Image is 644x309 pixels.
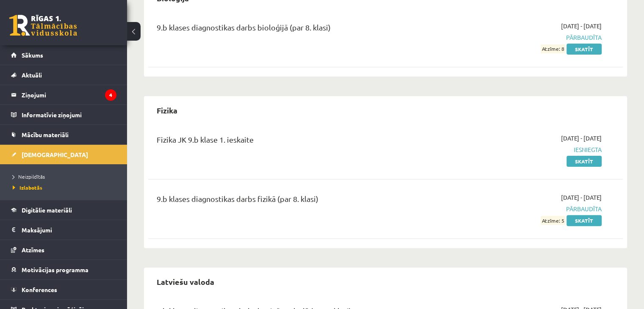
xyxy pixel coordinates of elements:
[11,65,116,85] a: Aktuāli
[105,89,116,101] i: 4
[567,44,602,55] a: Skatīt
[567,156,602,167] a: Skatīt
[567,215,602,226] a: Skatīt
[22,131,69,138] span: Mācību materiāli
[11,220,116,240] a: Maksājumi
[561,134,602,143] span: [DATE] - [DATE]
[11,125,116,144] a: Mācību materiāli
[11,45,116,65] a: Sākums
[11,200,116,220] a: Digitālie materiāli
[22,266,88,273] span: Motivācijas programma
[22,206,72,214] span: Digitālie materiāli
[22,220,116,240] legend: Maksājumi
[561,22,602,30] span: [DATE] - [DATE]
[11,260,116,279] a: Motivācijas programma
[462,33,602,42] span: Pārbaudīta
[462,145,602,154] span: Iesniegta
[148,272,223,292] h2: Latviešu valoda
[157,134,449,149] div: Fizika JK 9.b klase 1. ieskaite
[22,71,42,79] span: Aktuāli
[22,85,116,105] legend: Ziņojumi
[13,173,45,180] span: Neizpildītās
[541,44,565,53] span: Atzīme: 8
[9,15,77,36] a: Rīgas 1. Tālmācības vidusskola
[561,193,602,202] span: [DATE] - [DATE]
[22,246,44,254] span: Atzīmes
[22,286,57,293] span: Konferences
[22,151,88,158] span: [DEMOGRAPHIC_DATA]
[11,240,116,259] a: Atzīmes
[148,100,186,120] h2: Fizika
[13,173,119,180] a: Neizpildītās
[157,193,449,209] div: 9.b klases diagnostikas darbs fizikā (par 8. klasi)
[22,51,43,59] span: Sākums
[462,204,602,213] span: Pārbaudīta
[11,85,116,105] a: Ziņojumi4
[13,184,42,191] span: Izlabotās
[22,105,116,124] legend: Informatīvie ziņojumi
[157,22,449,37] div: 9.b klases diagnostikas darbs bioloģijā (par 8. klasi)
[11,145,116,164] a: [DEMOGRAPHIC_DATA]
[11,105,116,124] a: Informatīvie ziņojumi
[541,216,565,225] span: Atzīme: 5
[13,184,119,191] a: Izlabotās
[11,280,116,299] a: Konferences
